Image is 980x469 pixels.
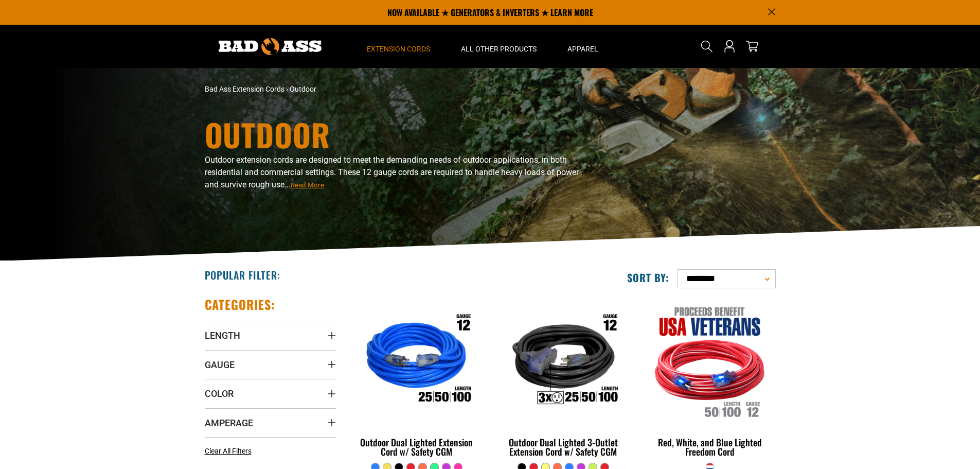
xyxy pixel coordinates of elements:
[461,44,537,54] span: All Other Products
[205,268,280,282] h2: Popular Filter:
[290,85,316,93] span: Outdoor
[205,359,235,371] span: Gauge
[352,302,482,420] img: Outdoor Dual Lighted Extension Cord w/ Safety CGM
[644,438,775,456] div: Red, White, and Blue Lighted Freedom Cord
[351,438,483,456] div: Outdoor Dual Lighted Extension Cord w/ Safety CGM
[205,388,234,399] span: Color
[498,302,628,420] img: Outdoor Dual Lighted 3-Outlet Extension Cord w/ Safety CGM
[645,302,775,420] img: Red, White, and Blue Lighted Freedom Cord
[567,44,598,54] span: Apparel
[627,271,669,284] label: Sort by:
[205,297,276,312] h2: Categories:
[205,155,579,189] span: Outdoor extension cords are designed to meet the demanding needs of outdoor applications, in both...
[351,297,483,462] a: Outdoor Dual Lighted Extension Cord w/ Safety CGM Outdoor Dual Lighted Extension Cord w/ Safety CGM
[497,438,629,456] div: Outdoor Dual Lighted 3-Outlet Extension Cord w/ Safety CGM
[367,44,430,54] span: Extension Cords
[205,417,253,429] span: Amperage
[205,408,336,437] summary: Amperage
[205,350,336,379] summary: Gauge
[205,329,240,341] span: Length
[552,25,614,68] summary: Apparel
[205,85,284,93] a: Bad Ass Extension Cords
[699,38,715,55] summary: Search
[497,297,629,462] a: Outdoor Dual Lighted 3-Outlet Extension Cord w/ Safety CGM Outdoor Dual Lighted 3-Outlet Extensio...
[205,379,336,408] summary: Color
[644,297,775,462] a: Red, White, and Blue Lighted Freedom Cord Red, White, and Blue Lighted Freedom Cord
[205,447,252,455] span: Clear All Filters
[446,25,552,68] summary: All Other Products
[291,181,324,189] span: Read More
[205,119,580,150] h1: Outdoor
[205,446,256,457] a: Clear All Filters
[351,25,446,68] summary: Extension Cords
[205,321,336,350] summary: Length
[205,84,580,95] nav: breadcrumbs
[219,38,322,55] img: Bad Ass Extension Cords
[286,85,288,93] span: ›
